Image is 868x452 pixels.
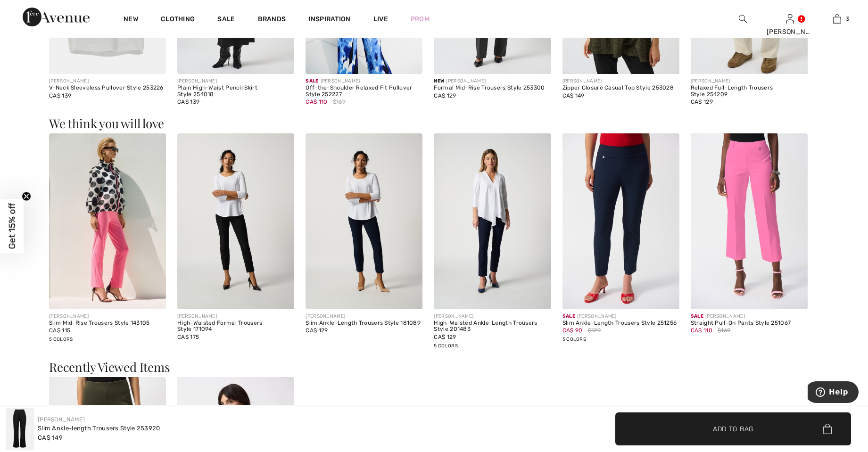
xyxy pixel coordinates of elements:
[691,320,808,327] div: Straight Pull-On Pants Style 251067
[434,334,456,340] span: CA$ 129
[306,133,422,309] img: Slim Ankle-Length Trousers Style 181089
[846,15,849,23] span: 3
[306,78,318,84] span: Sale
[49,133,166,309] img: Slim Mid-Rise Trousers Style 143105
[562,320,679,327] div: Slim Ankle-Length Trousers Style 251256
[306,85,422,98] div: Off-the-Shoulder Relaxed Fit Pullover Style 252227
[49,327,70,334] span: CA$ 115
[306,320,422,327] div: Slim Ankle-Length Trousers Style 181089
[38,424,160,433] div: Slim Ankle-length Trousers Style 253920
[258,15,286,25] a: Brands
[562,313,575,319] span: Sale
[434,343,457,349] span: 5 Colors
[38,416,85,423] a: [PERSON_NAME]
[49,85,166,91] div: V-Neck Sleeveless Pullover Style 253226
[562,85,679,91] div: Zipper Closure Casual Top Style 253028
[411,14,430,24] a: Prom
[306,313,422,320] div: [PERSON_NAME]
[823,424,832,434] img: Bag.svg
[786,13,794,25] img: My Info
[177,85,294,98] div: Plain High-Waist Pencil Skirt Style 254018
[691,313,808,320] div: [PERSON_NAME]
[434,313,551,320] div: [PERSON_NAME]
[691,327,712,334] span: CA$ 110
[177,313,294,320] div: [PERSON_NAME]
[49,117,819,130] h3: We think you will love
[177,78,294,85] div: [PERSON_NAME]
[562,313,679,320] div: [PERSON_NAME]
[306,99,327,105] span: CA$ 110
[49,78,166,85] div: [PERSON_NAME]
[23,8,90,26] img: 1ère Avenue
[434,320,551,333] div: High-Waisted Ankle-Length Trousers Style 201483
[7,203,17,249] span: Get 15% off
[38,434,63,441] span: CA$ 149
[434,133,551,309] img: High-Waisted Ankle-Length Trousers Style 201483
[691,313,703,319] span: Sale
[808,381,859,405] iframe: Opens a widget where you can find more information
[739,13,747,25] img: search the website
[691,99,713,105] span: CA$ 129
[767,27,813,37] div: [PERSON_NAME]
[691,85,808,98] div: Relaxed Full-Length Trousers Style 254209
[306,327,328,334] span: CA$ 129
[434,85,551,91] div: Formal Mid-Rise Trousers Style 253300
[562,133,679,309] img: Slim Ankle-Length Trousers Style 251256
[562,337,586,342] span: 5 Colors
[373,14,388,24] a: Live
[833,13,841,25] img: My Bag
[308,15,350,25] span: Inspiration
[713,424,753,434] span: Add to Bag
[434,78,444,84] span: New
[49,320,166,327] div: Slim Mid-Rise Trousers Style 143105
[217,15,235,25] a: Sale
[49,92,71,99] span: CA$ 139
[333,98,346,106] span: $169
[306,78,422,85] div: [PERSON_NAME]
[562,327,583,334] span: CA$ 90
[434,92,456,99] span: CA$ 129
[691,78,808,85] div: [PERSON_NAME]
[615,412,851,445] button: Add to Bag
[177,133,294,309] img: High-Waisted Formal Trousers Style 171094
[22,191,31,201] button: Close teaser
[49,361,819,373] h3: Recently Viewed Items
[562,78,679,85] div: [PERSON_NAME]
[6,408,34,450] img: Slim Ankle-Length Trousers Style 253920
[177,320,294,333] div: High-Waisted Formal Trousers Style 171094
[691,133,808,309] img: Straight Pull-On Pants Style 251067
[124,15,138,25] a: New
[434,78,551,85] div: [PERSON_NAME]
[161,15,195,25] a: Clothing
[49,313,166,320] div: [PERSON_NAME]
[177,99,199,105] span: CA$ 139
[718,326,730,335] span: $169
[177,334,199,340] span: CA$ 175
[786,14,794,23] a: Sign In
[49,337,73,342] span: 5 Colors
[562,92,585,99] span: CA$ 149
[588,326,601,335] span: $129
[814,13,860,25] a: 3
